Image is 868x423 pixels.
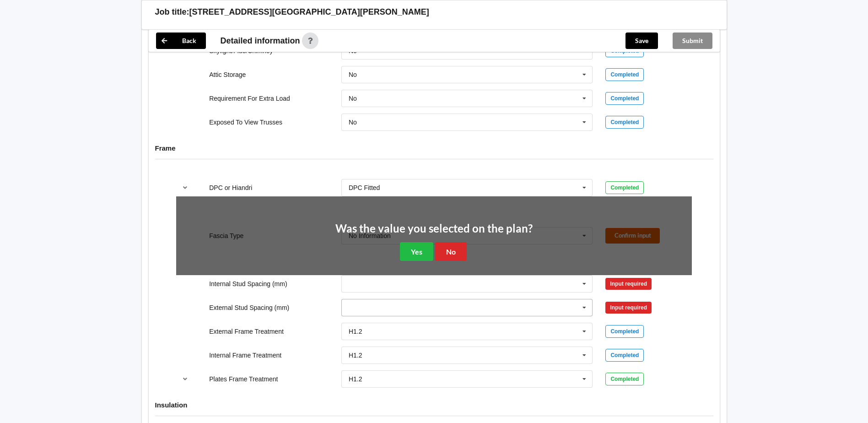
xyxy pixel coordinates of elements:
div: H1.2 [349,328,362,335]
div: Completed [605,116,644,129]
h2: Was the value you selected on the plan? [335,222,533,236]
h4: Frame [155,144,713,152]
div: H1.2 [349,352,362,358]
label: Requirement For Extra Load [209,95,290,102]
div: Completed [605,181,644,194]
div: DPC Fitted [349,184,380,191]
h3: Job title: [155,7,189,17]
h3: [STREET_ADDRESS][GEOGRAPHIC_DATA][PERSON_NAME] [189,7,429,17]
div: No [349,48,357,54]
div: H1.2 [349,376,362,382]
span: Detailed information [221,37,300,45]
label: Internal Frame Treatment [209,352,281,359]
div: No [349,95,357,102]
div: Completed [605,92,644,105]
div: Input required [605,278,652,290]
div: Completed [605,325,644,338]
label: Exposed To View Trusses [209,119,282,126]
label: Attic Storage [209,71,246,78]
label: External Frame Treatment [209,328,284,335]
div: Completed [605,373,644,385]
button: Save [625,33,658,49]
div: Completed [605,349,644,362]
div: No [349,71,357,78]
label: Internal Stud Spacing (mm) [209,280,287,287]
button: reference-toggle [176,179,194,196]
button: Yes [400,242,433,261]
label: DPC or Hiandri [209,184,252,191]
div: Input required [605,302,652,314]
button: No [435,242,467,261]
label: Skylight/Flue/Chimney [209,47,273,54]
div: No [349,119,357,125]
label: External Stud Spacing (mm) [209,304,289,311]
label: Plates Frame Treatment [209,375,278,383]
button: reference-toggle [176,371,194,387]
button: Back [156,33,206,49]
div: Completed [605,68,644,81]
h4: Insulation [155,401,713,409]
